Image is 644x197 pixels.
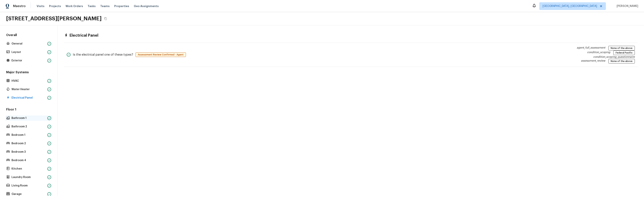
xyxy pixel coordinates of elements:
p: Laundry Room [11,175,46,179]
p: Layout [11,50,46,54]
span: Assessment Review Confirmed - Agent [136,53,185,57]
h5: Overall [5,33,52,38]
p: Bedroom 2 [11,142,46,145]
button: Copy Address [103,16,108,21]
p: condition_scoping [587,50,610,55]
span: [GEOGRAPHIC_DATA], [GEOGRAPHIC_DATA] [543,4,597,8]
span: Maestro [13,4,26,8]
p: Bathroom 2 [11,125,46,129]
p: Kitchen [11,167,46,171]
span: None of the above [609,46,634,50]
p: Bathroom 1 [11,116,46,120]
p: Water Heater [11,87,46,91]
p: Bedroom 4 [11,158,46,162]
span: Tasks [88,5,96,7]
span: None of the above [609,59,634,63]
p: condition_scoping_questionnaire [577,55,635,59]
h5: Floor 1 [5,107,52,112]
h5: Is the electrical panel one of these types? [73,53,133,57]
span: Properties [114,4,129,8]
p: Electrical Panel [11,96,46,100]
p: assessment_review [581,59,605,63]
span: Visits [37,4,44,8]
p: agent_full_assessment [577,46,605,50]
span: [PERSON_NAME] [615,4,638,8]
p: Garage [11,192,46,196]
span: Work Orders [66,4,83,8]
h4: Electrical Panel [69,33,98,38]
span: Teams [100,4,110,8]
span: Federal Pacific [614,51,634,55]
span: Geo Assignments [134,4,159,8]
span: Projects [49,4,61,8]
p: HVAC [11,79,46,83]
p: Living Room [11,184,46,188]
p: General [11,42,46,46]
p: Bedroom 1 [11,133,46,137]
p: Bedroom 3 [11,150,46,154]
h2: [STREET_ADDRESS][PERSON_NAME] [6,15,102,22]
h5: Major Systems [5,70,52,75]
p: Exterior [11,59,46,63]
